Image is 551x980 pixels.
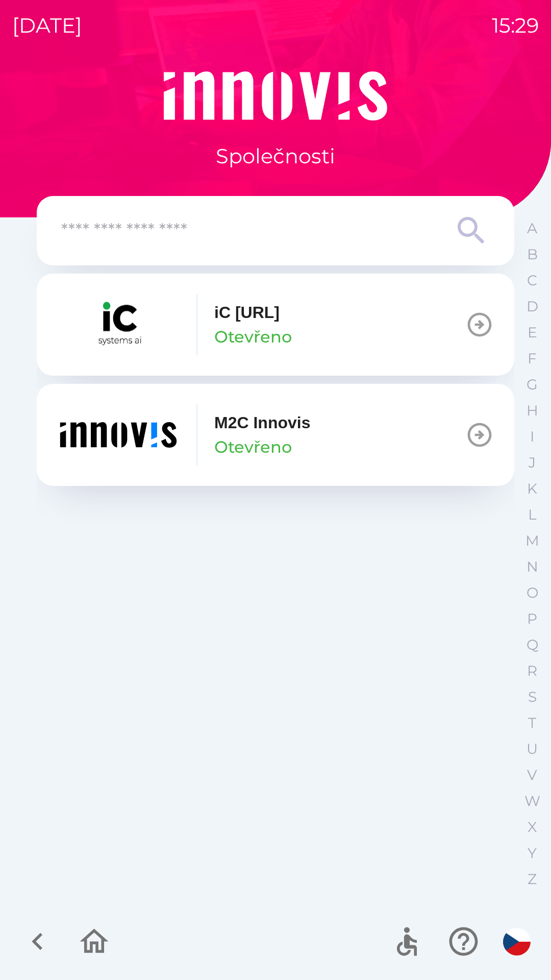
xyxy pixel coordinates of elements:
img: cs flag [503,928,531,955]
button: Z [519,866,545,892]
p: 15:29 [492,10,539,41]
p: J [529,454,536,472]
p: R [527,662,537,680]
p: W [524,792,540,810]
p: [DATE] [12,10,82,41]
p: Otevřeno [214,435,292,459]
p: K [527,480,537,498]
button: J [519,450,545,476]
p: D [527,298,538,315]
p: I [530,428,534,446]
p: Společnosti [216,141,335,171]
img: Logo [37,71,514,120]
p: X [528,818,537,836]
button: I [519,424,545,450]
button: T [519,710,545,736]
p: C [527,272,537,289]
button: O [519,580,545,606]
button: S [519,684,545,710]
button: A [519,215,545,241]
button: M [519,528,545,554]
p: F [528,350,537,367]
img: 0b57a2db-d8c2-416d-bc33-8ae43c84d9d8.png [57,294,180,355]
button: L [519,502,545,528]
p: U [527,740,538,758]
p: Z [528,870,537,888]
button: N [519,554,545,580]
button: P [519,606,545,632]
button: Q [519,632,545,658]
button: K [519,476,545,502]
button: W [519,788,545,814]
button: G [519,372,545,398]
button: M2C InnovisOtevřeno [37,384,514,486]
p: V [527,766,537,784]
p: P [527,610,537,628]
button: V [519,762,545,788]
button: Y [519,840,545,866]
button: F [519,346,545,372]
p: H [527,402,538,420]
button: E [519,320,545,346]
button: H [519,398,545,424]
p: M [525,532,539,550]
p: Q [527,636,538,654]
p: Y [528,844,537,862]
button: R [519,658,545,684]
p: O [527,584,538,602]
img: ef454dd6-c04b-4b09-86fc-253a1223f7b7.png [57,404,180,465]
p: N [527,558,538,576]
button: C [519,267,545,293]
p: Otevřeno [214,325,292,349]
p: iC [URL] [214,300,280,325]
button: B [519,241,545,267]
button: U [519,736,545,762]
p: A [527,219,537,237]
p: S [528,688,537,706]
p: M2C Innovis [214,410,310,435]
p: L [528,506,536,524]
button: iC [URL]Otevřeno [37,274,514,376]
p: B [527,246,538,263]
button: D [519,293,545,320]
p: T [528,714,536,732]
button: X [519,814,545,840]
p: E [528,324,537,341]
p: G [527,376,538,394]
